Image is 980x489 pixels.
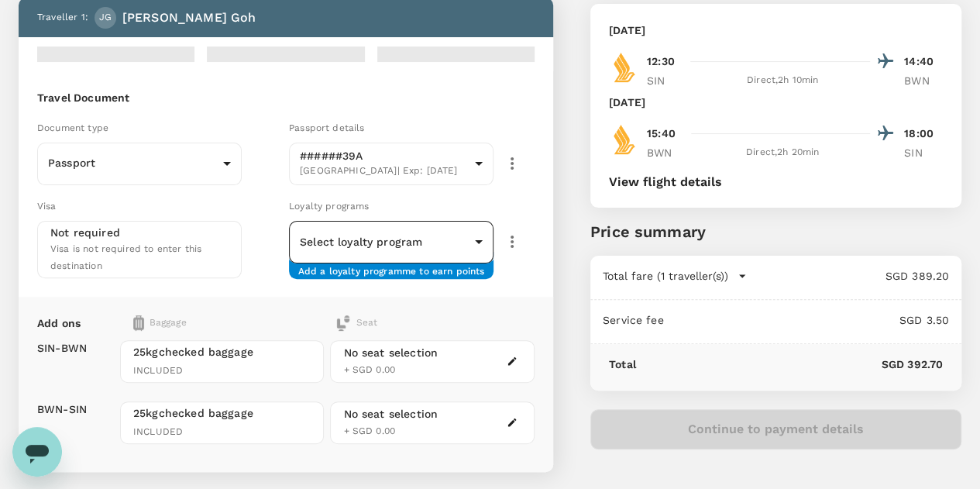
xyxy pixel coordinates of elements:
span: Passport details [289,122,364,133]
p: Service fee [603,312,664,328]
div: Direct , 2h 20min [695,145,870,160]
p: Passport [48,155,217,170]
img: SQ [609,52,640,83]
p: Not required [50,225,120,240]
span: 25kg checked baggage [133,344,311,360]
img: SQ [609,124,640,155]
p: 15:40 [647,126,676,142]
span: Loyalty programs [289,201,369,212]
p: Total fare (1 traveller(s)) [603,268,728,284]
span: Visa [37,201,57,212]
button: View flight details [609,175,722,189]
p: [DATE] [609,22,645,38]
span: Add a loyalty programme to earn points [298,264,485,267]
p: Price summary [590,220,961,243]
span: INCLUDED [133,363,311,379]
span: Visa is not required to enter this destination [50,243,201,271]
span: 25kg checked baggage [133,405,311,421]
p: SIN [904,145,943,160]
p: SGD 392.70 [636,356,943,372]
p: 18:00 [904,126,943,142]
div: Seat [335,315,377,331]
img: baggage-icon [335,315,351,331]
p: [PERSON_NAME] Goh [122,9,256,27]
p: Total [609,356,636,372]
iframe: Button to launch messaging window [12,427,62,477]
button: Total fare (1 traveller(s)) [603,268,747,284]
p: BWN [647,145,686,160]
p: SGD 389.20 [747,268,949,284]
p: ######39A [300,148,469,164]
div: Baggage [133,315,283,331]
span: [GEOGRAPHIC_DATA] | Exp: [DATE] [300,164,469,179]
p: BWN - SIN [37,401,87,417]
span: + SGD 0.00 [343,364,395,375]
span: INCLUDED [133,425,311,440]
span: + SGD 0.00 [343,425,395,436]
img: baggage-icon [133,315,144,331]
p: 12:30 [647,53,675,70]
p: Add ons [37,315,81,331]
div: No seat selection [343,345,438,361]
p: Traveller 1 : [37,10,88,26]
span: Document type [37,122,108,133]
span: JG [99,10,112,26]
p: SIN - BWN [37,340,87,356]
div: No seat selection [343,406,438,422]
p: SGD 3.50 [664,312,949,328]
p: 14:40 [904,53,943,70]
h6: Travel Document [37,90,535,107]
div: ######39A[GEOGRAPHIC_DATA]| Exp: [DATE] [289,138,493,190]
div: ​ [289,222,493,261]
p: BWN [904,73,943,88]
p: SIN [647,73,686,88]
div: Passport [37,144,242,183]
div: Direct , 2h 10min [695,73,870,88]
p: [DATE] [609,95,645,110]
